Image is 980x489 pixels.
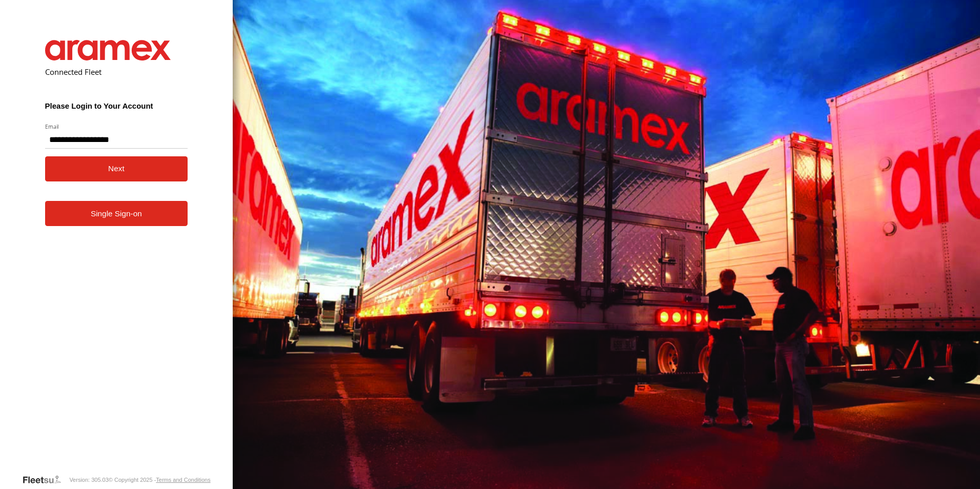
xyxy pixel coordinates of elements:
[45,101,188,110] h3: Please Login to Your Account
[45,67,188,77] h2: Connected Fleet
[45,123,188,130] label: Email
[22,475,69,485] a: Visit our Website
[45,156,188,181] button: Next
[45,201,188,226] a: Single Sign-on
[69,477,108,483] div: Version: 305.03
[156,477,210,483] a: Terms and Conditions
[45,40,171,60] img: Aramex
[109,477,211,483] div: © Copyright 2025 -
